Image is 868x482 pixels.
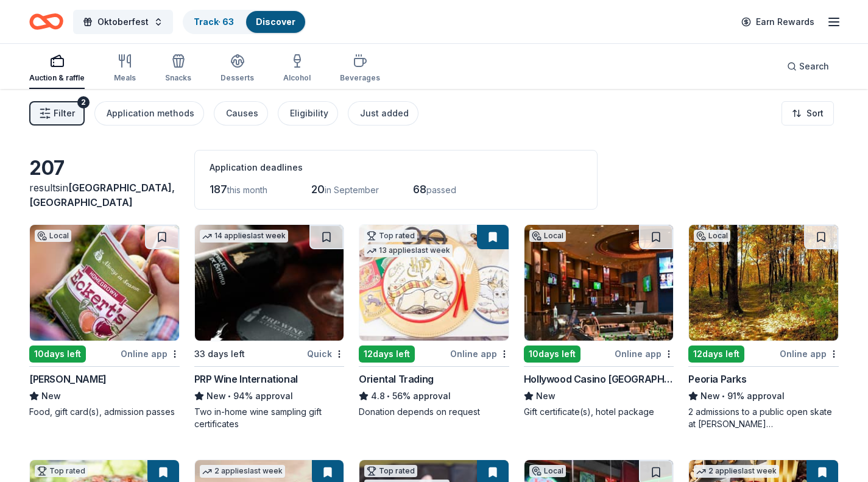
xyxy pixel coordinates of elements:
[30,225,179,341] img: Image for Eckert's
[165,49,191,89] button: Snacks
[114,49,136,89] button: Meals
[29,49,85,89] button: Auction & raffle
[780,346,839,361] div: Online app
[799,59,829,74] span: Search
[359,225,509,341] img: Image for Oriental Trading
[450,346,509,361] div: Online app
[311,183,325,196] span: 20
[688,389,839,403] div: 91% approval
[371,389,385,403] span: 4.8
[200,230,288,243] div: 14 applies last week
[688,224,839,430] a: Image for Peoria ParksLocal12days leftOnline appPeoria ParksNew•91% approval2 admissions to a pub...
[194,347,245,361] div: 33 days left
[41,389,61,403] span: New
[359,224,509,418] a: Image for Oriental TradingTop rated13 applieslast week12days leftOnline appOriental Trading4.8•56...
[688,346,744,363] div: 12 days left
[340,73,380,83] div: Beverages
[94,101,204,126] button: Application methods
[364,244,453,257] div: 13 applies last week
[29,346,86,363] div: 10 days left
[206,389,226,403] span: New
[688,372,746,386] div: Peoria Parks
[228,391,231,401] span: •
[29,182,175,208] span: [GEOGRAPHIC_DATA], [GEOGRAPHIC_DATA]
[29,372,107,386] div: [PERSON_NAME]
[524,406,674,418] div: Gift certificate(s), hotel package
[536,389,556,403] span: New
[77,96,90,108] div: 2
[73,10,173,34] button: Oktoberfest
[359,406,509,418] div: Donation depends on request
[524,346,580,363] div: 10 days left
[359,389,509,403] div: 56% approval
[283,49,311,89] button: Alcohol
[29,180,180,210] div: results
[54,106,75,121] span: Filter
[256,16,295,27] a: Discover
[359,372,434,386] div: Oriental Trading
[325,185,379,195] span: in September
[283,73,311,83] div: Alcohol
[210,183,227,196] span: 187
[29,101,85,126] button: Filter2
[194,389,345,403] div: 94% approval
[615,346,674,361] div: Online app
[722,391,725,401] span: •
[121,346,180,361] div: Online app
[29,224,180,418] a: Image for Eckert'sLocal10days leftOnline app[PERSON_NAME]NewFood, gift card(s), admission passes
[734,11,822,33] a: Earn Rewards
[529,465,566,477] div: Local
[194,16,234,27] a: Track· 63
[221,49,254,89] button: Desserts
[227,185,267,195] span: this month
[35,465,88,477] div: Top rated
[524,225,674,341] img: Image for Hollywood Casino Aurora
[200,465,285,478] div: 2 applies last week
[35,230,71,242] div: Local
[413,183,426,196] span: 68
[364,465,417,477] div: Top rated
[307,346,344,361] div: Quick
[806,106,824,121] span: Sort
[107,106,194,121] div: Application methods
[524,224,674,418] a: Image for Hollywood Casino AuroraLocal10days leftOnline appHollywood Casino [GEOGRAPHIC_DATA]NewG...
[221,73,254,83] div: Desserts
[688,406,839,430] div: 2 admissions to a public open skate at [PERSON_NAME][GEOGRAPHIC_DATA], 2 admissions to [GEOGRAPHI...
[529,230,566,242] div: Local
[700,389,720,403] span: New
[360,106,409,121] div: Just added
[210,160,582,175] div: Application deadlines
[694,230,730,242] div: Local
[694,465,779,478] div: 2 applies last week
[29,73,85,83] div: Auction & raffle
[524,372,674,386] div: Hollywood Casino [GEOGRAPHIC_DATA]
[183,10,306,34] button: Track· 63Discover
[194,406,345,430] div: Two in-home wine sampling gift certificates
[194,224,345,430] a: Image for PRP Wine International14 applieslast week33 days leftQuickPRP Wine InternationalNew•94%...
[29,406,180,418] div: Food, gift card(s), admission passes
[195,225,344,341] img: Image for PRP Wine International
[214,101,268,126] button: Causes
[29,182,175,208] span: in
[97,15,149,29] span: Oktoberfest
[29,156,180,180] div: 207
[387,391,390,401] span: •
[29,7,63,36] a: Home
[364,230,417,242] div: Top rated
[426,185,456,195] span: passed
[290,106,328,121] div: Eligibility
[777,54,839,79] button: Search
[194,372,298,386] div: PRP Wine International
[359,346,415,363] div: 12 days left
[165,73,191,83] div: Snacks
[689,225,838,341] img: Image for Peoria Parks
[278,101,338,126] button: Eligibility
[226,106,258,121] div: Causes
[340,49,380,89] button: Beverages
[114,73,136,83] div: Meals
[348,101,418,126] button: Just added
[782,101,834,126] button: Sort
